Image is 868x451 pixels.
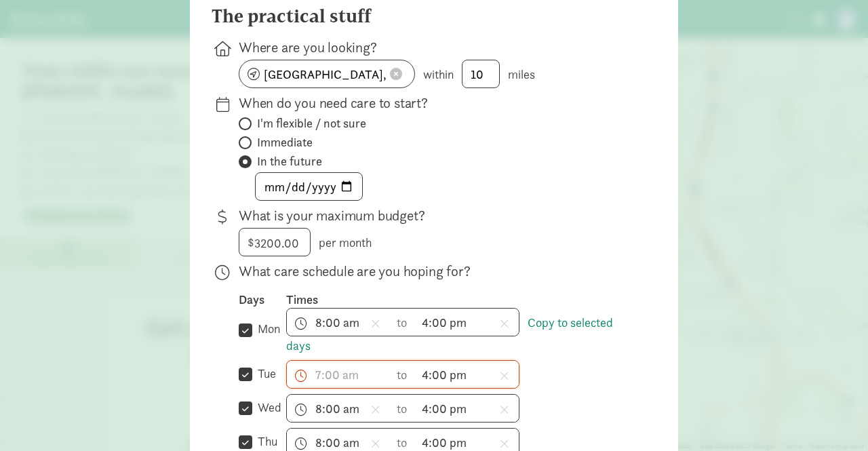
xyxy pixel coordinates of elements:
[252,433,277,450] label: thu
[252,399,281,416] label: wed
[257,153,322,170] span: In the future
[257,134,313,151] span: Immediate
[239,60,414,87] input: enter zipcode or address
[287,361,390,388] input: 7:00 am
[212,5,371,27] h4: The practical stuff
[239,292,286,308] div: Days
[252,366,276,382] label: tue
[239,94,635,113] p: When do you need care to start?
[252,321,280,337] label: mon
[239,206,635,225] p: What is your maximum budget?
[397,366,409,384] span: to
[508,66,535,82] span: miles
[416,309,519,336] input: 5:00 pm
[416,395,519,422] input: 5:00 pm
[416,361,519,388] input: 5:00 pm
[239,38,635,57] p: Where are you looking?
[397,313,409,332] span: to
[423,66,454,82] span: within
[287,395,390,422] input: 7:00 am
[397,399,409,418] span: to
[239,262,635,281] p: What care schedule are you hoping for?
[286,292,635,308] div: Times
[257,115,366,132] span: I'm flexible / not sure
[287,309,390,336] input: 7:00 am
[319,235,372,250] span: per month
